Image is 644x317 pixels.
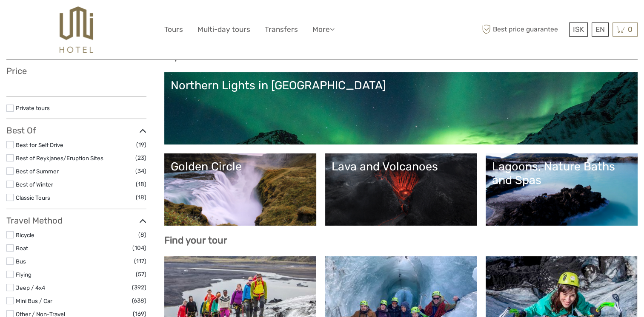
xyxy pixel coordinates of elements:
a: Lagoons, Nature Baths and Spas [492,160,631,219]
span: (104) [132,243,146,253]
a: More [312,23,335,36]
span: (19) [136,140,146,150]
a: Best of Reykjanes/Eruption Sites [16,155,103,161]
a: Multi-day tours [197,23,250,36]
h3: Price [6,66,146,76]
img: 526-1e775aa5-7374-4589-9d7e-5793fb20bdfc_logo_big.jpg [60,6,93,53]
span: Best price guarantee [480,23,567,37]
a: Boat [16,245,28,252]
a: Mini Bus / Car [16,297,52,304]
a: Bicycle [16,232,34,238]
div: Lagoons, Nature Baths and Spas [492,160,631,187]
h3: Best Of [6,125,146,136]
b: Find your tour [164,235,227,246]
a: Private tours [16,105,50,111]
a: Flying [16,271,31,278]
a: Tours [164,23,183,36]
span: (57) [136,269,146,279]
a: Best of Winter [16,181,53,188]
div: EN [592,23,609,37]
span: (392) [132,283,146,292]
a: Best for Self Drive [16,142,63,148]
div: Lava and Volcanoes [332,160,471,173]
span: (18) [136,179,146,189]
a: Northern Lights in [GEOGRAPHIC_DATA] [171,79,631,138]
span: 0 [627,25,634,34]
a: Bus [16,258,26,265]
a: Classic Tours [16,194,50,201]
span: (34) [135,166,146,176]
a: Jeep / 4x4 [16,284,45,291]
span: (18) [136,192,146,202]
span: (117) [134,256,146,266]
a: Golden Circle [171,160,310,219]
span: (23) [135,153,146,163]
div: Northern Lights in [GEOGRAPHIC_DATA] [171,79,631,92]
a: Lava and Volcanoes [332,160,471,219]
h3: Travel Method [6,215,146,226]
span: (8) [138,230,146,240]
div: Golden Circle [171,160,310,173]
a: Transfers [265,23,298,36]
a: Best of Summer [16,168,59,175]
span: ISK [573,25,584,34]
span: (638) [132,296,146,306]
